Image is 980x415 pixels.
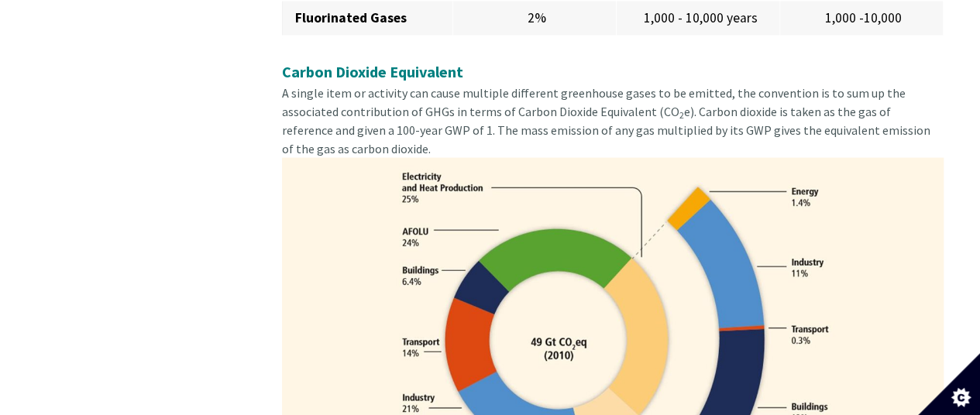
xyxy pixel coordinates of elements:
strong: Fluorinated Gases [295,9,407,26]
strong: Carbon Dioxide Equivalent [282,62,463,81]
button: Set cookie preferences [918,353,980,415]
sub: 2 [679,109,684,121]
